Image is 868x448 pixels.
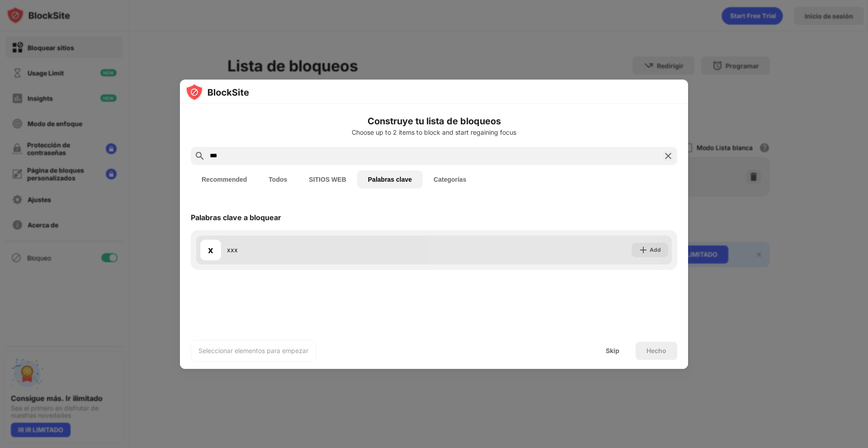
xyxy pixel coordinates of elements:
div: Skip [606,347,619,354]
button: SITIOS WEB [298,170,357,189]
img: logo-blocksite.svg [185,83,249,101]
button: Todos [258,170,298,189]
button: Palabras clave [357,170,423,189]
img: search.svg [194,151,205,161]
button: Categorías [423,170,477,189]
div: Hecho [646,347,666,354]
div: xxx [227,245,434,255]
img: search-close [663,151,674,161]
div: Add [650,245,661,255]
div: x [208,243,213,257]
h6: Construye tu lista de bloqueos [191,114,677,128]
div: Seleccionar elementos para empezar [198,346,308,355]
div: Palabras clave a bloquear [191,213,281,222]
button: Recommended [191,170,258,189]
div: Choose up to 2 items to block and start regaining focus [191,129,677,136]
